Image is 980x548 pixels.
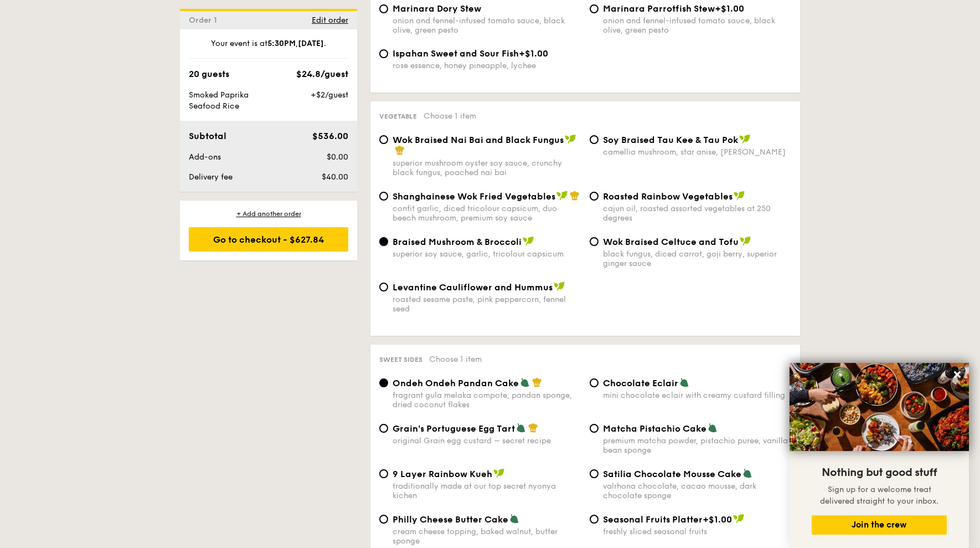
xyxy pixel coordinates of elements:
[393,158,581,177] div: superior mushroom oyster soy sauce, crunchy black fungus, poached nai bai
[590,4,599,13] input: Marinara Parrotfish Stew+$1.00onion and fennel-infused tomato sauce, black olive, green pesto
[393,249,581,259] div: superior soy sauce, garlic, tricolour capsicum
[393,204,581,223] div: confit garlic, diced tricolour capsicum, duo beech mushroom, premium soy sauce
[296,68,348,81] div: $24.8/guest
[189,68,229,81] div: 20 guests
[554,281,565,291] img: icon-vegan.f8ff3823.svg
[603,191,733,202] span: Roasted Rainbow Vegetables
[590,237,599,246] input: Wok Braised Celtuce and Tofublack fungus, diced carrot, goji berry, superior ginger sauce
[603,469,741,479] span: Satilia Chocolate Mousse Cake
[565,134,576,144] img: icon-vegan.f8ff3823.svg
[189,16,221,25] span: Order 1
[603,135,738,145] span: ⁠Soy Braised Tau Kee & Tau Pok
[379,356,422,363] span: Sweet sides
[379,237,388,246] input: Braised Mushroom & Broccolisuperior soy sauce, garlic, tricolour capsicum
[393,378,519,388] span: Ondeh Ondeh Pandan Cake
[379,283,388,291] input: Levantine Cauliflower and Hummusroasted sesame paste, pink peppercorn, fennel seed
[189,209,348,218] div: + Add another order
[298,39,324,48] strong: [DATE]
[820,485,938,506] span: Sign up for a welcome treat delivered straight to your inbox.
[393,391,581,409] div: fragrant gula melaka compote, pandan sponge, dried coconut flakes
[532,377,542,387] img: icon-chef-hat.a58ddaea.svg
[379,515,388,524] input: Philly Cheese Butter Cakecream cheese topping, baked walnut, butter sponge
[393,527,581,546] div: cream cheese topping, baked walnut, butter sponge
[393,61,581,70] div: rose essence, honey pineapple, lychee
[590,192,599,201] input: Roasted Rainbow Vegetablescajun oil, roasted assorted vegetables at 250 degrees
[393,135,564,145] span: Wok Braised Nai Bai and Black Fungus
[312,16,348,25] span: Edit order
[395,145,405,155] img: icon-chef-hat.a58ddaea.svg
[520,377,530,387] img: icon-vegetarian.fe4039eb.svg
[393,191,555,202] span: Shanghainese Wok Fried Vegetables
[393,16,581,35] div: onion and fennel-infused tomato sauce, black olive, green pesto
[393,282,553,293] span: Levantine Cauliflower and Hummus
[393,482,581,500] div: traditionally made at our top secret nyonya kichen
[189,152,221,162] span: Add-ons
[603,527,791,536] div: freshly sliced seasonal fruits
[327,152,348,162] span: $0.00
[679,377,689,387] img: icon-vegetarian.fe4039eb.svg
[739,134,750,144] img: icon-vegan.f8ff3823.svg
[379,192,388,201] input: Shanghainese Wok Fried Vegetablesconfit garlic, diced tricolour capsicum, duo beech mushroom, pre...
[393,48,519,59] span: Ispahan Sweet and Sour Fish
[379,469,388,478] input: 9 Layer Rainbow Kuehtraditionally made at our top secret nyonya kichen
[393,295,581,314] div: roasted sesame paste, pink peppercorn, fennel seed
[948,366,966,383] button: Close
[393,514,508,525] span: Philly Cheese Butter Cake
[822,466,937,479] span: Nothing but good stuff
[393,436,581,445] div: original Grain egg custard – secret recipe
[603,147,791,157] div: camellia mushroom, star anise, [PERSON_NAME]
[708,423,718,433] img: icon-vegetarian.fe4039eb.svg
[703,514,732,525] span: +$1.00
[603,436,791,455] div: premium matcha powder, pistachio puree, vanilla bean sponge
[742,468,752,478] img: icon-vegetarian.fe4039eb.svg
[570,191,580,201] img: icon-chef-hat.a58ddaea.svg
[189,90,249,111] span: Smoked Paprika Seafood Rice
[603,391,791,400] div: mini chocolate eclair with creamy custard filling
[590,378,599,387] input: Chocolate Eclairmini chocolate eclair with creamy custard filling
[393,3,481,14] span: Marinara Dory Stew
[429,355,482,364] span: Choose 1 item
[590,469,599,478] input: Satilia Chocolate Mousse Cakevalrhona chocolate, cacao mousse, dark chocolate sponge
[379,4,388,13] input: Marinara Dory Stewonion and fennel-infused tomato sauce, black olive, green pesto
[189,227,348,252] div: Go to checkout - $627.84
[311,90,348,100] span: +$2/guest
[603,514,703,525] span: Seasonal Fruits Platter
[189,172,233,182] span: Delivery fee
[603,482,791,500] div: valrhona chocolate, cacao mousse, dark chocolate sponge
[379,135,388,144] input: Wok Braised Nai Bai and Black Fungussuperior mushroom oyster soy sauce, crunchy black fungus, poa...
[603,237,739,247] span: Wok Braised Celtuce and Tofu
[603,204,791,223] div: cajun oil, roasted assorted vegetables at 250 degrees
[379,49,388,58] input: Ispahan Sweet and Sour Fish+$1.00rose essence, honey pineapple, lychee
[812,515,947,535] button: Join the crew
[733,514,744,524] img: icon-vegan.f8ff3823.svg
[379,112,417,120] span: Vegetable
[312,131,348,141] span: $536.00
[590,135,599,144] input: ⁠Soy Braised Tau Kee & Tau Pokcamellia mushroom, star anise, [PERSON_NAME]
[516,423,526,433] img: icon-vegetarian.fe4039eb.svg
[379,424,388,433] input: Grain's Portuguese Egg Tartoriginal Grain egg custard – secret recipe
[393,423,515,434] span: Grain's Portuguese Egg Tart
[715,3,744,14] span: +$1.00
[519,48,548,59] span: +$1.00
[424,111,476,121] span: Choose 1 item
[528,423,538,433] img: icon-chef-hat.a58ddaea.svg
[603,16,791,35] div: onion and fennel-infused tomato sauce, black olive, green pesto
[509,514,519,524] img: icon-vegetarian.fe4039eb.svg
[590,515,599,524] input: Seasonal Fruits Platter+$1.00freshly sliced seasonal fruits
[740,236,751,246] img: icon-vegan.f8ff3823.svg
[322,172,348,182] span: $40.00
[790,363,969,451] img: DSC07876-Edit02-Large.jpeg
[556,191,568,201] img: icon-vegan.f8ff3823.svg
[603,3,715,14] span: Marinara Parrotfish Stew
[523,236,534,246] img: icon-vegan.f8ff3823.svg
[603,249,791,268] div: black fungus, diced carrot, goji berry, superior ginger sauce
[734,191,745,201] img: icon-vegan.f8ff3823.svg
[189,38,348,59] div: Your event is at , .
[189,131,226,141] span: Subtotal
[493,468,504,478] img: icon-vegan.f8ff3823.svg
[393,469,492,479] span: 9 Layer Rainbow Kueh
[393,237,522,247] span: Braised Mushroom & Broccoli
[267,39,296,48] strong: 5:30PM
[590,424,599,433] input: Matcha Pistachio Cakepremium matcha powder, pistachio puree, vanilla bean sponge
[603,378,678,388] span: Chocolate Eclair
